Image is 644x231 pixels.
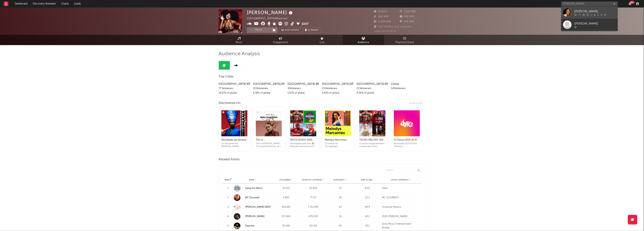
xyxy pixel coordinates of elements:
[219,74,233,79] span: Top Cities
[234,223,272,229] a: Zaynara
[219,101,240,105] div: Discovered On
[249,179,254,181] span: Name
[359,138,385,142] div: TECNO MELODY 2025 (ATUALIZADO)
[253,82,285,86] div: [GEOGRAPHIC_DATA] , BR
[234,213,272,220] a: [PERSON_NAME]
[374,10,387,13] span: 65.673
[322,86,354,91] div: 23.4k listeners
[328,224,353,228] div: 45
[301,186,326,190] div: 92.949
[274,196,299,200] div: 2.883
[355,224,380,228] div: 79.2
[320,40,325,45] span: Live
[308,29,319,31] span: Summary
[574,9,616,14] div: [PERSON_NAME]
[219,82,250,86] div: [GEOGRAPHIC_DATA] , BR
[328,196,353,200] div: 35
[374,20,391,23] span: 2.300.000
[384,168,422,173] input: Search...
[382,196,420,200] div: MC DOURADO
[287,86,319,91] div: 30k listeners
[359,142,385,148] div: O tecno-brega (também conhecido como tecnomelody, ou simplesmente melody) é um gênero musical bra...
[234,185,272,192] a: Gang Do Eletro
[224,196,232,200] div: 2
[328,215,353,218] div: 55
[382,222,420,229] div: Sony Music Entertainment Brasila.
[409,101,426,106] div: Show more
[355,215,380,218] div: 58.2
[253,91,285,95] div: 6.38 % of global
[561,6,618,19] a: [PERSON_NAME]
[287,82,319,86] div: [GEOGRAPHIC_DATA] , BR
[221,134,247,148] a: Novidades da SemanaOs lançamentos [PERSON_NAME] incluem IZA, ANAVITÓRIA, AJULIACOSTA e muito mais!
[630,1,634,4] div: 99 +
[301,224,326,228] div: 311.411
[219,86,250,91] div: 77.1k listeners
[301,196,326,200] div: 77.117
[256,134,282,148] a: This Is [PERSON_NAME]This is [PERSON_NAME]. The essential tracks, all in one playlist.
[400,20,414,23] span: 178.049
[394,134,420,148] a: Fit Dance 2025 🔥 Mais Tocadas Melhores e LançamentosAtualizada 2023/2024. Fitdance, [PERSON_NAME]...
[290,142,316,148] div: Atualizado todo mês 🔥 Menção Honrosa ao DJ [PERSON_NAME] TI 🖤
[256,138,282,142] div: This Is [PERSON_NAME]
[391,86,423,91] div: 529k listeners
[253,86,285,91] div: 33.8k listeners
[245,225,254,227] a: Zaynara
[357,82,388,86] div: [GEOGRAPHIC_DATA] , BR
[219,157,240,162] span: Related Artists
[322,82,354,86] div: [GEOGRAPHIC_DATA] , BR
[358,40,369,45] span: Audience
[382,215,420,218] div: 2025 [PERSON_NAME]
[301,35,343,45] a: Live
[280,27,301,33] a: Benchmark
[219,35,260,45] a: Music
[303,27,321,33] button: Summary
[245,196,260,199] a: MC Dourado
[245,187,262,189] a: Gang Do Eletro
[274,215,299,218] div: 217.664
[374,30,396,33] span: Jump Score: 83.0
[328,205,353,209] div: 62
[224,205,232,209] div: 3
[374,15,389,18] span: 253.400
[561,2,618,6] input: Search for artists
[234,194,272,201] a: MC Dourado
[287,91,319,95] div: 5.67 % of global
[256,142,282,148] div: This is [PERSON_NAME]. The essential tracks, all in one playlist.
[236,40,243,45] span: Music
[224,186,232,190] div: 1
[285,28,299,33] span: Benchmark
[290,138,316,142] div: ROCK DOIDO 2025 👽💥 SET ATUALIZADO
[221,138,247,142] div: Novidades da Semana
[322,91,354,95] div: 4.43 % of global
[382,186,420,190] div: Deck
[301,215,326,218] div: 478.028
[374,26,412,28] span: 529.049 Monthly Listeners
[274,186,299,190] div: 11.224
[355,186,380,190] div: 63.8
[400,10,416,13] span: 1.122.503
[325,138,351,142] div: Melodys Marcantes
[247,27,270,33] button: Track
[301,205,326,209] div: 1.762.491
[561,19,618,31] a: [PERSON_NAME]
[302,22,309,27] button: Edit
[334,179,345,181] span: Popularity
[629,2,631,5] button: 99+
[274,205,299,209] div: 435.481
[234,204,272,210] a: [PERSON_NAME] BEAT
[328,186,353,190] div: 37
[394,138,420,142] div: Fit Dance 2025 🔥 Mais Tocadas Melhores e Lançamentos
[280,179,290,181] span: Followers
[224,224,232,228] div: 5
[400,15,414,18] span: 159.000
[224,215,232,218] div: 4
[245,206,271,208] a: [PERSON_NAME] BEAT
[274,224,299,228] div: 30.548
[391,179,409,181] span: Latest Copyright
[325,134,351,148] a: Melodys MarcantesO melhor do Tecnobrega, [PERSON_NAME] do norte! Foto: [PERSON_NAME]
[219,91,250,95] div: 14.57 % of global
[355,205,380,209] div: 48.9
[247,16,292,21] div: [GEOGRAPHIC_DATA] | Brazilian
[382,205,420,209] div: Universal Musica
